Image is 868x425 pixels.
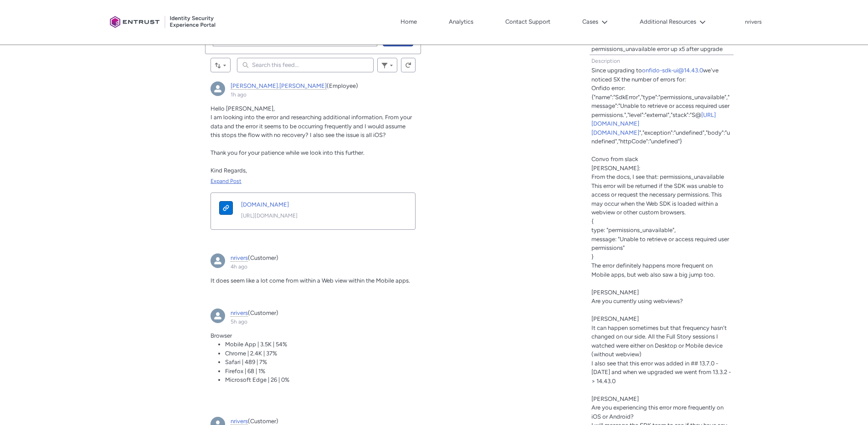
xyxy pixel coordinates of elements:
[231,319,247,325] a: 5h ago
[591,58,620,64] span: Description
[211,332,232,339] span: Browser
[248,254,278,261] span: (Customer)
[248,309,278,316] span: (Customer)
[401,58,416,72] button: Refresh this feed
[211,253,225,268] img: nrivers
[398,15,419,29] a: Home
[327,82,358,89] span: (Employee)
[205,303,421,406] article: nrivers, 5h ago
[241,200,391,209] a: [DOMAIN_NAME]
[745,17,762,26] button: User Profile nrivers
[231,418,248,425] a: nrivers
[591,111,716,136] a: [URL][DOMAIN_NAME][DOMAIN_NAME]
[211,81,225,96] img: External User - nick.bates (null)
[447,15,476,29] a: Analytics, opens in new tab
[241,212,391,220] a: [URL][DOMAIN_NAME]
[591,46,723,52] lightning-formatted-text: permissions_unavailable error up x5 after upgrade
[211,149,365,156] span: Thank you for your patience while we look into this further.
[745,19,762,25] p: nrivers
[231,263,247,270] a: 4h ago
[205,248,421,298] article: nrivers, 4h ago
[211,114,412,138] span: I am looking into the error and researching additional information. From your data and the error ...
[248,418,278,425] span: (Customer)
[225,376,289,383] span: Microsoft Edge | 26 | 0%
[205,76,421,243] article: nick.bates, 1h ago
[211,105,275,112] span: Hello [PERSON_NAME],
[231,82,327,90] a: [PERSON_NAME].[PERSON_NAME]
[580,15,610,29] button: Cases
[231,254,248,262] a: nrivers
[211,177,416,185] a: Expand Post
[212,194,240,224] a: support.identity.entrust.com
[231,91,247,98] a: 1h ago
[642,67,703,74] a: onfido-sdk-ui@14.43.0
[503,15,553,29] a: Contact Support
[237,58,374,72] input: Search this feed...
[225,341,287,348] span: Mobile App | 3.5K | 54%
[211,81,225,96] div: nick.bates
[231,309,248,317] a: nrivers
[225,359,267,365] span: Safari | 489 | 7%
[225,368,265,374] span: Firefox | 68 | 1%
[211,309,225,323] img: nrivers
[225,350,277,357] span: Chrome | 2.4K | 37%
[211,277,410,284] span: It does seem like a lot come from within a Web view within the Mobile apps.
[211,167,247,174] span: Kind Regards,
[637,15,708,29] button: Additional Resources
